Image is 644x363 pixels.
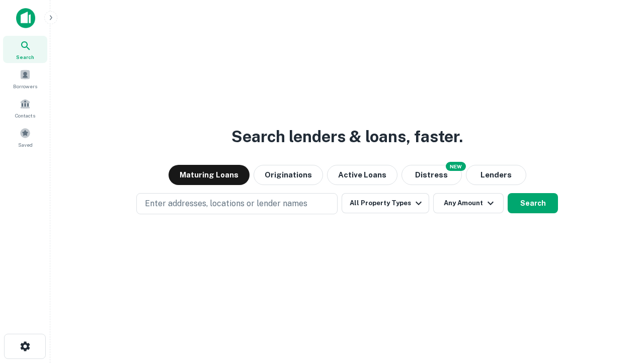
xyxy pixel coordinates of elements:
[327,165,397,185] button: Active Loans
[3,124,47,151] a: Saved
[136,193,338,214] button: Enter addresses, locations or lender names
[169,165,250,185] button: Maturing Loans
[3,94,47,122] a: Contacts
[18,141,33,149] span: Saved
[594,282,644,331] iframe: Chat Widget
[433,193,504,213] button: Any Amount
[15,111,35,119] span: Contacts
[16,8,35,28] img: capitalize-icon.png
[3,65,47,92] a: Borrowers
[446,162,466,171] div: NEW
[508,193,558,213] button: Search
[145,198,307,210] p: Enter addresses, locations or lender names
[16,53,34,61] span: Search
[231,125,463,149] h3: Search lenders & loans, faster.
[254,165,323,185] button: Originations
[13,82,37,90] span: Borrowers
[3,36,47,63] a: Search
[342,193,429,213] button: All Property Types
[401,165,462,185] button: Search distressed loans with lien and other non-mortgage details.
[466,165,526,185] button: Lenders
